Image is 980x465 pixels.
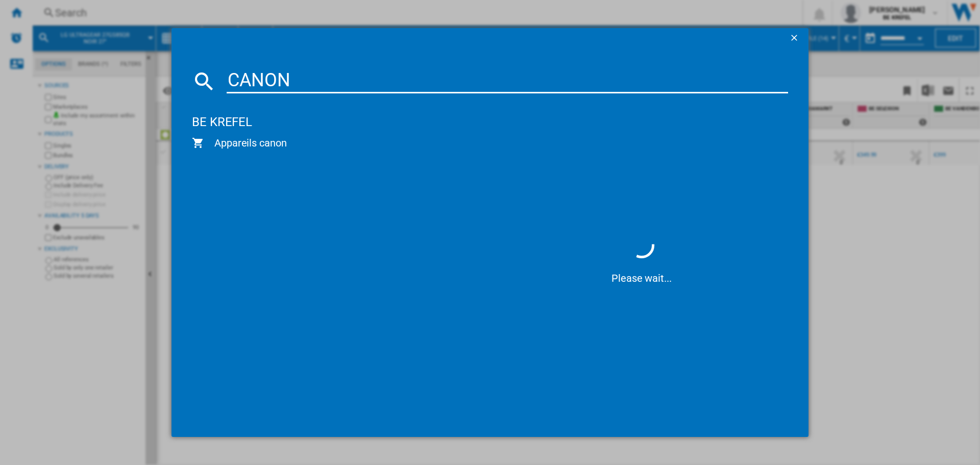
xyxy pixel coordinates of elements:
[785,28,805,48] button: getI18NText('BUTTONS.CLOSE_DIALOG')
[789,33,801,45] ng-md-icon: getI18NText('BUTTONS.CLOSE_DIALOG')
[192,99,485,136] div: BE KREFEL
[204,136,485,150] span: Appareils canon
[227,69,788,93] input: Search
[611,272,672,284] ng-transclude: Please wait...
